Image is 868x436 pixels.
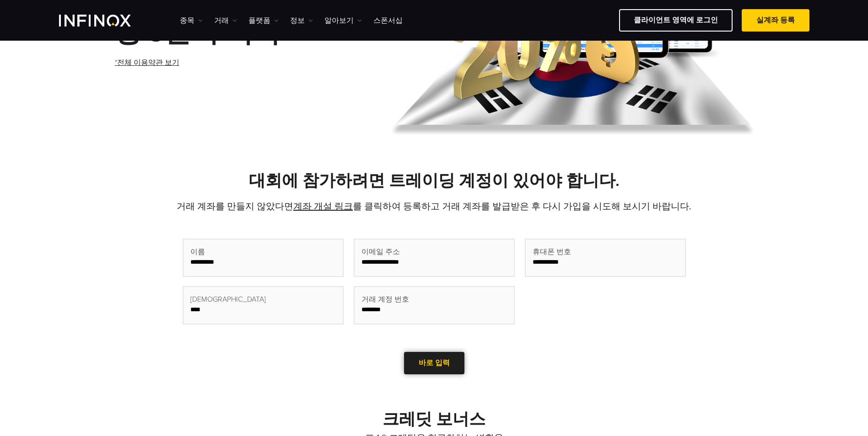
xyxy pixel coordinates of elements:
[249,171,620,191] strong: 대회에 참가하려면 트레이딩 계정이 있어야 합니다.
[214,15,237,26] a: 거래
[248,15,279,26] a: 플랫폼
[114,200,755,213] p: 거래 계좌를 만들지 않았다면 를 클릭하여 등록하고 거래 계좌를 발급받은 후 다시 가입을 시도해 보시기 바랍니다.
[180,15,203,26] a: 종목
[619,9,733,32] a: 클라이언트 영역에 로그인
[742,9,809,32] a: 실계좌 등록
[290,15,313,26] a: 정보
[404,352,464,374] a: 바로 입력
[383,409,485,429] strong: 크레딧 보너스
[190,294,266,305] span: [DEMOGRAPHIC_DATA]
[373,15,403,26] a: 스폰서십
[293,201,353,212] a: 계좌 개설 링크
[59,15,152,27] a: INFINOX Logo
[361,294,409,305] span: 거래 계정 번호
[324,15,362,26] a: 알아보기
[190,246,205,257] span: 이름
[114,52,180,74] a: *전체 이용약관 보기
[533,246,571,257] span: 휴대폰 번호
[361,246,400,257] span: 이메일 주소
